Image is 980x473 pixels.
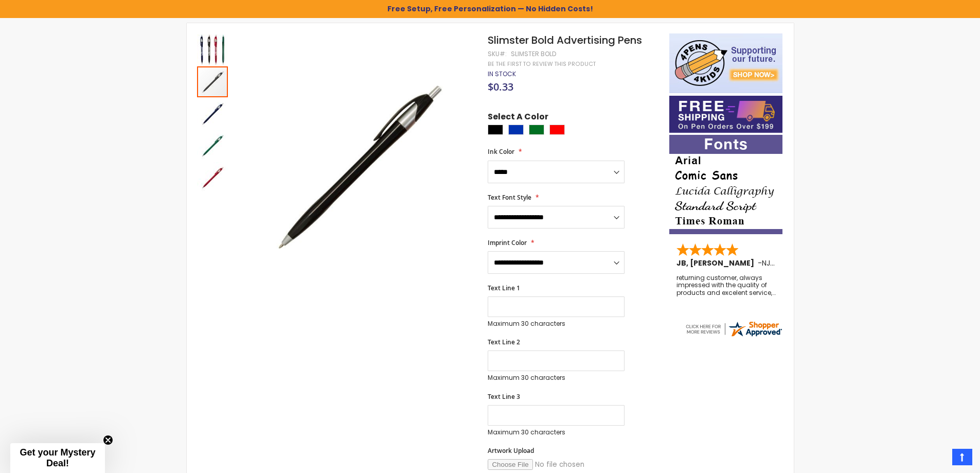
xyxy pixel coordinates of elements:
div: Slimster Bold [511,50,556,58]
div: Slimster Bold Advertising Pens [197,97,229,129]
span: JB, [PERSON_NAME] [676,258,758,268]
img: Slimster Bold Advertising Pens [239,48,474,284]
span: - , [758,258,847,268]
span: Text Line 2 [488,338,520,346]
img: 4pens 4 kids [669,33,782,93]
div: Black [488,125,503,135]
p: Maximum 30 characters [488,428,625,436]
div: returning customer, always impressed with the quality of products and excelent service, will retu... [676,274,776,296]
span: Ink Color [488,147,514,156]
img: font-personalization-examples [669,135,782,234]
span: Text Line 1 [488,284,520,292]
div: Blue [508,125,524,135]
img: Slimster Bold Advertising Pens [197,34,228,65]
img: Free shipping on orders over $199 [669,96,782,133]
img: Slimster Bold Advertising Pens [197,98,228,129]
span: Artwork Upload [488,446,534,455]
div: Availability [488,70,516,78]
span: Select A Color [488,111,548,125]
span: In stock [488,69,516,78]
div: Slimster Bold Advertising Pens [197,33,229,65]
span: Text Line 3 [488,392,520,401]
p: Maximum 30 characters [488,320,625,328]
span: Slimster Bold Advertising Pens [488,33,642,47]
img: Slimster Bold Advertising Pens [197,130,228,161]
span: Imprint Color [488,238,527,247]
span: NJ [762,258,775,268]
div: Slimster Bold Advertising Pens [197,129,229,161]
strong: SKU [488,49,507,58]
div: Red [549,125,565,135]
p: Maximum 30 characters [488,374,625,382]
img: 4pens.com widget logo [684,320,783,338]
img: Slimster Bold Advertising Pens [197,162,228,193]
button: Close teaser [103,435,113,445]
div: Get your Mystery Deal!Close teaser [10,443,105,473]
span: $0.33 [488,80,513,94]
div: Green [529,125,544,135]
a: 4pens.com certificate URL [684,331,783,340]
iframe: Google Customer Reviews [895,445,980,473]
span: Text Font Style [488,193,531,202]
a: Be the first to review this product [488,60,596,68]
span: Get your Mystery Deal! [20,447,95,468]
div: Slimster Bold Advertising Pens [197,65,229,97]
div: Slimster Bold Advertising Pens [197,161,228,193]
